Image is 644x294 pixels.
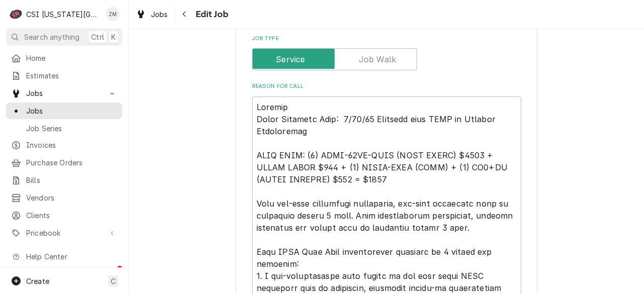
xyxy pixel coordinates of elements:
[91,32,104,42] span: Ctrl
[6,266,122,282] a: Go to What's New
[193,8,228,21] span: Edit Job
[177,6,193,22] button: Navigate back
[6,225,122,241] a: Go to Pricebook
[26,251,116,262] span: Help Center
[26,106,117,116] span: Jobs
[252,82,521,90] label: Reason For Call
[6,50,122,66] a: Home
[106,7,120,21] div: ZM
[111,32,116,42] span: K
[26,140,117,150] span: Invoices
[24,32,79,42] span: Search anything
[111,276,116,286] span: C
[6,103,122,119] a: Jobs
[6,248,122,265] a: Go to Help Center
[6,85,122,102] a: Go to Jobs
[6,189,122,206] a: Vendors
[252,35,521,70] div: Job Type
[26,277,49,285] span: Create
[6,207,122,224] a: Clients
[252,35,521,43] label: Job Type
[26,157,117,168] span: Purchase Orders
[26,88,102,99] span: Jobs
[26,70,117,81] span: Estimates
[6,67,122,84] a: Estimates
[6,154,122,171] a: Purchase Orders
[26,53,117,63] span: Home
[132,6,172,23] a: Jobs
[26,123,117,134] span: Job Series
[26,210,117,221] span: Clients
[26,175,117,185] span: Bills
[6,137,122,153] a: Invoices
[26,192,117,203] span: Vendors
[9,7,23,21] div: CSI Kansas City's Avatar
[6,120,122,137] a: Job Series
[6,28,122,46] button: Search anythingCtrlK
[151,9,168,20] span: Jobs
[9,7,23,21] div: C
[6,172,122,188] a: Bills
[26,9,100,20] div: CSI [US_STATE][GEOGRAPHIC_DATA]
[106,7,120,21] div: Zach Masters's Avatar
[26,228,102,238] span: Pricebook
